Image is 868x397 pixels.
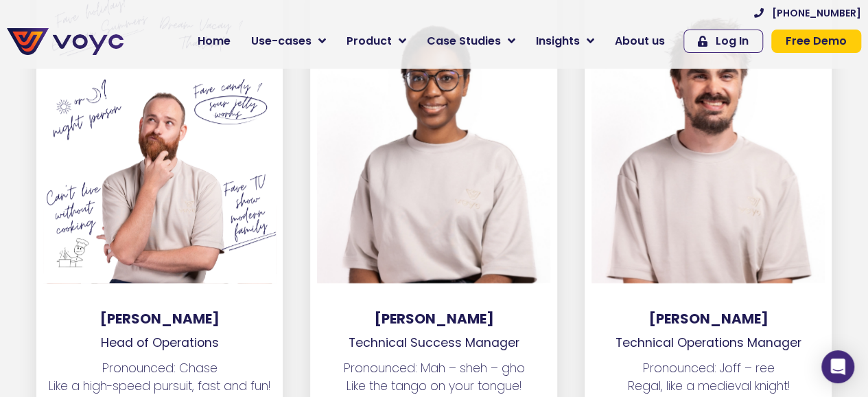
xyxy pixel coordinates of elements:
[716,36,749,47] span: Log In
[7,28,124,55] img: voyc-full-logo
[36,359,283,396] p: Pronounced: Chase Like a high-speed pursuit, fast and fun!
[36,334,283,352] p: Head of Operations
[417,27,526,55] a: Case Studies
[347,33,392,49] span: Product
[536,33,580,49] span: Insights
[310,310,557,327] h3: [PERSON_NAME]
[754,8,861,18] a: [PHONE_NUMBER]
[310,334,557,352] p: Technical Success Manager
[605,27,675,55] a: About us
[36,310,283,327] h3: [PERSON_NAME]
[683,30,763,53] a: Log In
[821,350,854,383] div: Open Intercom Messenger
[526,27,605,55] a: Insights
[786,36,847,47] span: Free Demo
[772,8,861,18] span: [PHONE_NUMBER]
[310,359,557,396] p: Pronounced: Mah – sheh – gho Like the tango on your tongue!
[187,27,241,55] a: Home
[585,334,832,352] p: Technical Operations Manager
[771,30,861,53] a: Free Demo
[427,33,501,49] span: Case Studies
[615,33,665,49] span: About us
[585,359,832,396] p: Pronounced: Joff – ree Regal, like a medieval knight!
[251,33,312,49] span: Use-cases
[241,27,336,55] a: Use-cases
[585,310,832,327] h3: [PERSON_NAME]
[198,33,231,49] span: Home
[336,27,417,55] a: Product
